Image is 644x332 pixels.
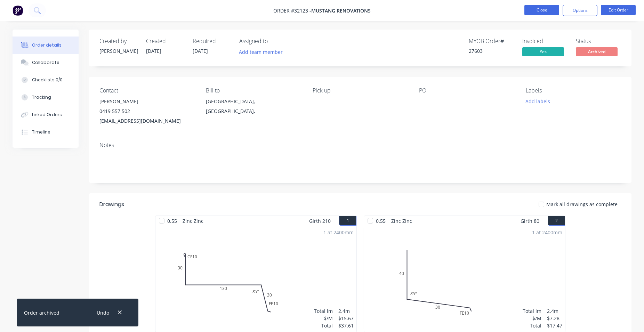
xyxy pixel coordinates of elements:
[99,38,138,44] div: Created by
[239,38,309,44] div: Assigned to
[314,315,333,322] div: $/M
[309,216,331,226] span: Girth 210
[339,216,356,226] button: 1
[521,216,539,226] span: Girth 80
[576,38,621,44] div: Status
[523,307,541,315] div: Total lm
[523,315,541,322] div: $/M
[547,307,562,315] div: 2.4m
[547,322,562,329] div: $17.47
[576,47,618,56] span: Archived
[13,106,79,123] button: Linked Orders
[146,48,161,54] span: [DATE]
[239,47,287,57] button: Add team member
[546,201,618,208] span: Mark all drawings as complete
[164,216,180,226] span: 0.55
[99,116,195,126] div: [EMAIL_ADDRESS][DOMAIN_NAME]
[547,315,562,322] div: $7.28
[13,37,79,54] button: Order details
[32,129,50,135] div: Timeline
[13,54,79,71] button: Collaborate
[146,38,184,44] div: Created
[99,47,138,55] div: [PERSON_NAME]
[99,106,195,116] div: 0419 557 502
[601,5,636,15] button: Edit Order
[32,59,59,66] div: Collaborate
[314,322,333,329] div: Total
[273,7,311,14] span: Order #32123 -
[548,216,565,226] button: 2
[469,38,514,44] div: MYOB Order #
[419,87,514,94] div: PO
[99,97,195,106] div: [PERSON_NAME]
[523,322,541,329] div: Total
[469,47,514,55] div: 27603
[13,123,79,141] button: Timeline
[235,47,287,57] button: Add team member
[338,315,354,322] div: $15.67
[32,42,62,48] div: Order details
[526,87,621,94] div: Labels
[99,142,621,148] div: Notes
[24,309,59,316] div: Order archived
[338,322,354,329] div: $37.61
[99,87,195,94] div: Contact
[99,97,195,126] div: [PERSON_NAME]0419 557 502[EMAIL_ADDRESS][DOMAIN_NAME]
[524,5,559,15] button: Close
[323,229,354,236] div: 1 at 2400mm
[388,216,415,226] span: Zinc Zinc
[13,5,23,16] img: Factory
[13,89,79,106] button: Tracking
[311,7,371,14] span: Mustang Renovations
[314,307,333,315] div: Total lm
[93,308,113,317] button: Undo
[373,216,388,226] span: 0.55
[338,307,354,315] div: 2.4m
[32,77,63,83] div: Checklists 0/0
[563,5,597,16] button: Options
[532,229,562,236] div: 1 at 2400mm
[155,226,356,332] div: 0CF1030130FE103085º1 at 2400mmTotal lm$/MTotal2.4m$15.67$37.61
[522,38,567,44] div: Invoiced
[32,112,62,118] div: Linked Orders
[313,87,408,94] div: Pick up
[193,48,208,54] span: [DATE]
[206,97,301,119] div: [GEOGRAPHIC_DATA], [GEOGRAPHIC_DATA],
[13,71,79,89] button: Checklists 0/0
[206,87,301,94] div: Bill to
[32,94,51,100] div: Tracking
[193,38,231,44] div: Required
[364,226,565,332] div: 040FE103085º1 at 2400mmTotal lm$/MTotal2.4m$7.28$17.47
[522,97,554,106] button: Add labels
[522,47,564,56] span: Yes
[206,97,301,116] div: [GEOGRAPHIC_DATA], [GEOGRAPHIC_DATA],
[180,216,206,226] span: Zinc Zinc
[99,200,124,209] div: Drawings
